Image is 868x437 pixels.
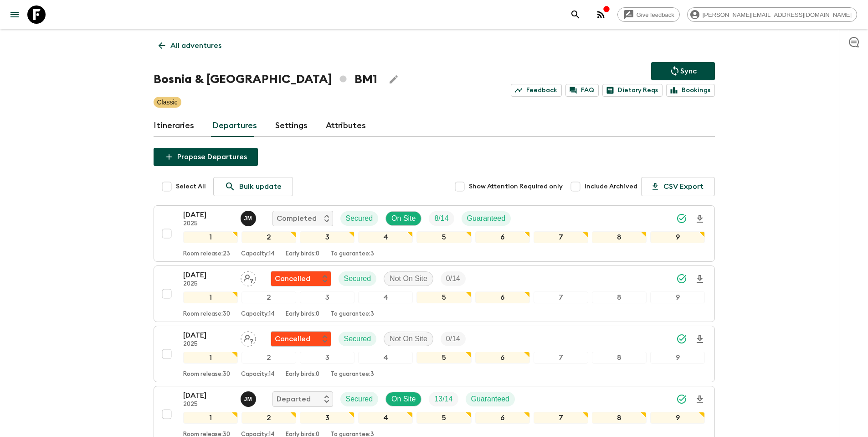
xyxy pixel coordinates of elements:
a: Itineraries [154,115,194,137]
div: 6 [475,231,530,243]
svg: Download Onboarding [694,274,705,285]
div: 1 [183,352,238,364]
p: 0 / 14 [446,333,460,344]
p: On Site [391,213,416,224]
a: Bookings [666,84,715,97]
div: 9 [650,231,705,243]
p: Classic [157,98,178,107]
a: Give feedback [617,7,680,22]
p: Bulk update [239,181,282,192]
p: Capacity: 14 [241,250,275,258]
div: On Site [385,211,421,226]
a: FAQ [565,84,599,97]
div: Trip Fill [429,211,454,226]
div: 6 [475,352,530,364]
div: 4 [358,291,413,303]
p: Secured [344,273,371,284]
p: Cancelled [275,333,310,344]
p: [DATE] [183,390,233,401]
div: 9 [650,412,705,424]
svg: Synced Successfully [676,213,687,224]
p: Room release: 23 [183,250,230,258]
div: 7 [534,231,588,243]
p: [DATE] [183,209,233,220]
div: 2 [241,231,296,243]
p: [DATE] [183,270,233,281]
div: 2 [241,412,296,424]
span: Assign pack leader [241,334,256,341]
div: Not On Site [384,271,433,286]
svg: Download Onboarding [694,394,705,405]
a: Attributes [326,115,366,137]
svg: Download Onboarding [694,334,705,345]
span: Include Archived [585,182,637,191]
div: [PERSON_NAME][EMAIL_ADDRESS][DOMAIN_NAME] [687,7,857,22]
span: [PERSON_NAME][EMAIL_ADDRESS][DOMAIN_NAME] [698,11,857,18]
span: Assign pack leader [241,274,256,281]
div: Secured [339,332,377,346]
p: Capacity: 14 [241,371,275,378]
p: Not On Site [390,333,427,344]
div: Trip Fill [429,392,458,406]
span: Janko Milovanović [241,394,258,401]
p: 2025 [183,401,233,408]
p: To guarantee: 3 [330,371,374,378]
p: Departed [277,394,311,405]
div: 6 [475,291,530,303]
button: menu [5,5,24,24]
div: 4 [358,231,413,243]
a: Feedback [511,84,562,97]
p: Secured [346,213,373,224]
p: Secured [346,394,373,405]
div: 5 [416,352,471,364]
p: Completed [277,213,317,224]
div: 6 [475,412,530,424]
button: [DATE]2025Janko MilovanovićCompletedSecuredOn SiteTrip FillGuaranteed123456789Room release:23Capa... [154,205,715,262]
p: Guaranteed [471,394,510,405]
div: Secured [339,271,377,286]
div: 8 [592,352,647,364]
div: 7 [534,291,588,303]
p: 2025 [183,341,233,348]
p: Early birds: 0 [286,311,319,318]
a: Departures [212,115,257,137]
p: Capacity: 14 [241,311,275,318]
p: 2025 [183,220,233,228]
p: Room release: 30 [183,311,230,318]
a: All adventures [154,36,226,55]
button: CSV Export [641,177,715,196]
div: 3 [300,291,354,303]
div: 5 [416,231,471,243]
a: Settings [275,115,308,137]
div: 3 [300,352,354,364]
div: Trip Fill [441,271,466,286]
p: Secured [344,333,371,344]
button: [DATE]2025Assign pack leaderFlash Pack cancellationSecuredNot On SiteTrip Fill123456789Room relea... [154,326,715,382]
button: Sync adventure departures to the booking engine [651,62,715,80]
p: Sync [680,66,697,77]
div: Trip Fill [441,332,466,346]
div: 5 [416,412,471,424]
p: 0 / 14 [446,273,460,284]
button: [DATE]2025Assign pack leaderFlash Pack cancellationSecuredNot On SiteTrip Fill123456789Room relea... [154,265,715,322]
svg: Download Onboarding [694,213,705,224]
p: Room release: 30 [183,371,230,378]
div: On Site [385,392,421,406]
div: Secured [340,211,379,226]
div: 2 [241,291,296,303]
span: Show Attention Required only [469,182,563,191]
button: Propose Departures [154,148,258,166]
svg: Synced Successfully [676,333,687,344]
p: 2025 [183,281,233,288]
p: Early birds: 0 [286,371,319,378]
p: To guarantee: 3 [330,250,374,258]
a: Dietary Reqs [602,84,663,97]
div: 3 [300,412,354,424]
svg: Synced Successfully [676,273,687,284]
p: [DATE] [183,330,233,341]
div: 7 [534,412,588,424]
div: 1 [183,291,238,303]
p: 13 / 14 [434,394,452,405]
div: 5 [416,291,471,303]
p: To guarantee: 3 [330,311,374,318]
